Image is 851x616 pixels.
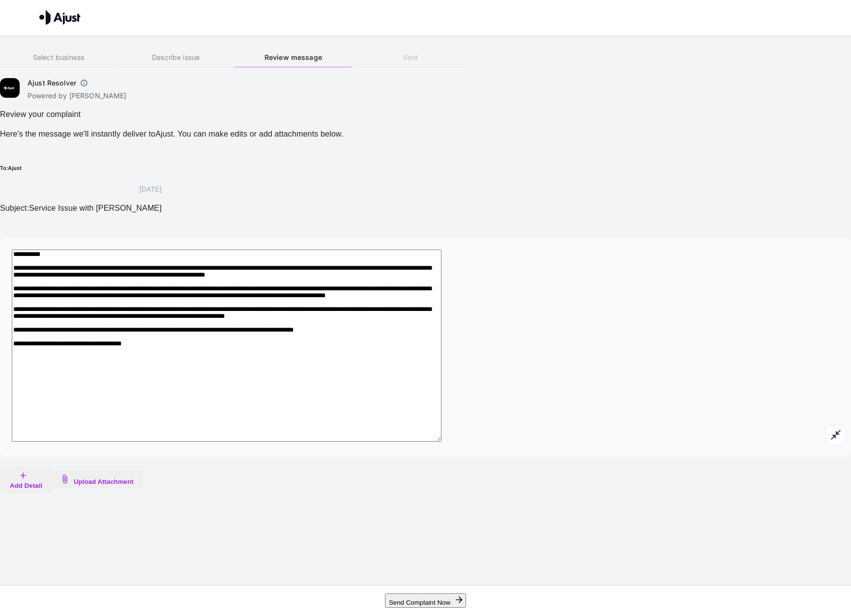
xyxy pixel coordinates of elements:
p: Powered by [PERSON_NAME] [28,91,127,101]
h6: Ajust Resolver [28,78,76,88]
img: Ajust [39,10,81,25]
h6: Review message [235,52,352,63]
h6: Sent [352,52,469,63]
button: Upload Attachment [52,470,144,489]
button: Send Complaint Now [385,593,466,608]
h6: Describe issue [117,52,235,63]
